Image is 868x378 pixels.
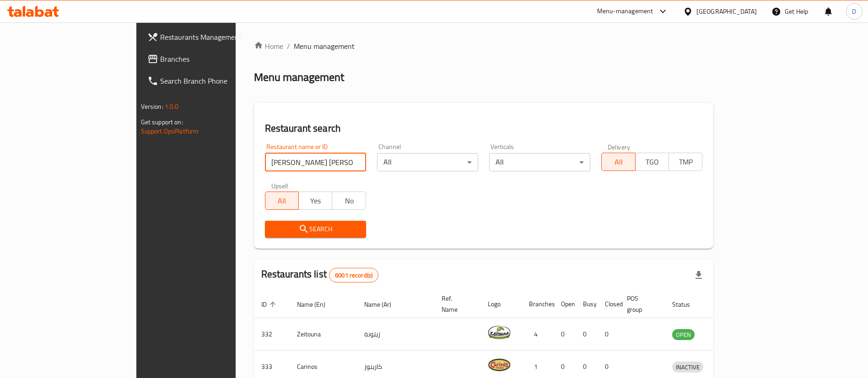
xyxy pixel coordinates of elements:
[140,26,281,48] a: Restaurants Management
[672,299,702,310] span: Status
[554,318,576,351] td: 0
[852,6,856,16] span: D
[329,271,378,280] span: 6001 record(s)
[688,264,710,286] div: Export file
[357,318,434,351] td: زيتونة
[160,75,274,86] span: Search Branch Phone
[364,299,403,310] span: Name (Ar)
[261,299,279,310] span: ID
[635,153,669,171] button: TGO
[598,290,620,318] th: Closed
[269,194,295,208] span: All
[165,101,179,112] span: 1.0.0
[576,290,598,318] th: Busy
[696,6,757,16] div: [GEOGRAPHIC_DATA]
[480,290,522,318] th: Logo
[442,293,469,315] span: Ref. Name
[261,267,379,282] h2: Restaurants list
[522,318,554,351] td: 4
[554,290,576,318] th: Open
[639,155,665,169] span: TGO
[272,224,359,235] span: Search
[290,318,357,351] td: Zeitouna
[377,153,478,171] div: All
[598,318,620,351] td: 0
[265,192,299,210] button: All
[672,330,695,340] span: OPEN
[488,353,511,376] img: Carinos
[597,6,653,17] div: Menu-management
[672,362,703,373] span: INACTIVE
[669,153,702,171] button: TMP
[332,192,366,210] button: No
[141,125,199,137] a: Support.OpsPlatform
[140,48,281,70] a: Branches
[608,144,631,150] label: Delivery
[488,321,511,344] img: Zeitouna
[294,41,355,52] span: Menu management
[271,182,288,189] label: Upsell
[287,41,290,52] li: /
[522,290,554,318] th: Branches
[298,192,332,210] button: Yes
[265,153,366,171] input: Search for restaurant name or ID..
[297,299,337,310] span: Name (En)
[489,153,590,171] div: All
[140,70,281,92] a: Search Branch Phone
[254,41,714,52] nav: breadcrumb
[265,221,366,238] button: Search
[160,32,274,43] span: Restaurants Management
[302,194,329,208] span: Yes
[141,116,183,128] span: Get support on:
[254,70,344,85] h2: Menu management
[627,293,654,315] span: POS group
[673,155,699,169] span: TMP
[265,122,703,135] h2: Restaurant search
[141,101,163,112] span: Version:
[336,194,362,208] span: No
[160,53,274,64] span: Branches
[601,153,635,171] button: All
[576,318,598,351] td: 0
[605,155,631,169] span: All
[329,268,378,282] div: Total records count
